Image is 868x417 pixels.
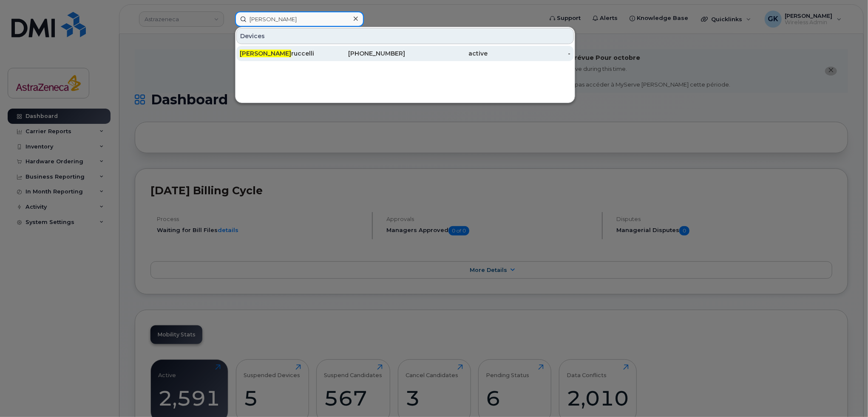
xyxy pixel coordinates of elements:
[240,50,291,57] span: [PERSON_NAME]
[240,49,323,58] div: ruccelli
[323,49,406,58] div: [PHONE_NUMBER]
[236,28,574,44] div: Devices
[405,49,488,58] div: active
[488,49,571,58] div: -
[236,46,574,61] a: [PERSON_NAME]ruccelli[PHONE_NUMBER]active-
